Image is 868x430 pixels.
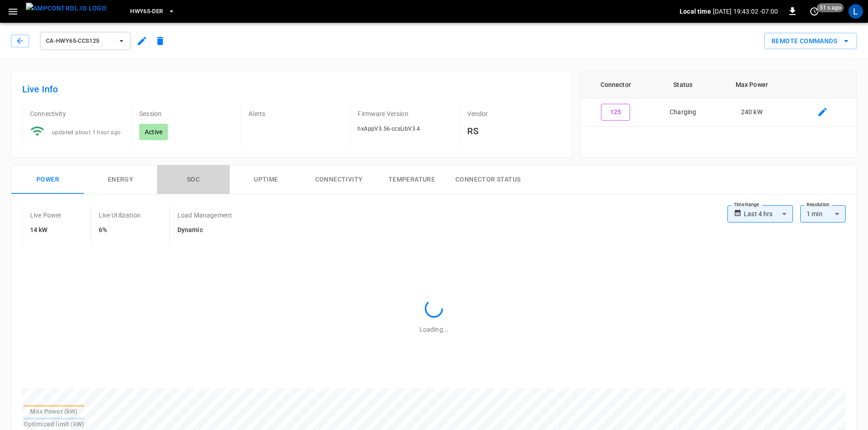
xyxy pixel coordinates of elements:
[807,4,822,19] button: set refresh interval
[130,6,163,17] span: HWY65-DER
[467,109,561,118] p: Vendor
[467,124,561,138] h6: RS
[848,4,863,19] div: profile-icon
[651,98,715,126] td: Charging
[84,165,157,194] button: Energy
[713,7,778,16] p: [DATE] 19:43:02 -07:00
[764,33,857,50] button: Remote Commands
[734,201,759,208] label: Time Range
[651,71,715,98] th: Status
[715,98,788,126] td: 240 kW
[419,326,449,333] span: Loading...
[375,165,448,194] button: Temperature
[448,165,528,194] button: Connector Status
[99,211,141,220] p: Live Utilization
[46,36,113,46] span: ca-hwy65-ccs125
[30,211,62,220] p: Live Power
[30,225,62,235] h6: 14 kW
[715,71,788,98] th: Max Power
[99,225,141,235] h6: 6%
[358,126,420,132] span: hxAppV3.56-ccsLibV3.4
[22,82,561,96] h6: Live Info
[744,205,793,223] div: Last 4 hrs
[30,109,124,118] p: Connectivity
[601,104,630,121] button: 125
[139,109,233,118] p: Session
[157,165,230,194] button: SOC
[145,127,162,137] p: Active
[680,7,711,16] p: Local time
[764,33,857,50] div: remote commands options
[580,71,651,98] th: Connector
[807,201,829,208] label: Resolution
[817,3,844,12] span: 51 s ago
[177,211,232,220] p: Load Management
[303,165,375,194] button: Connectivity
[580,71,857,126] table: connector table
[248,109,343,118] p: Alerts
[358,109,452,118] p: Firmware Version
[800,205,846,223] div: 1 min
[11,165,84,194] button: Power
[126,3,178,20] button: HWY65-DER
[177,225,232,235] h6: Dynamic
[26,3,106,14] img: ampcontrol.io logo
[52,129,121,136] span: updated about 1 hour ago
[230,165,303,194] button: Uptime
[40,32,131,50] button: ca-hwy65-ccs125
